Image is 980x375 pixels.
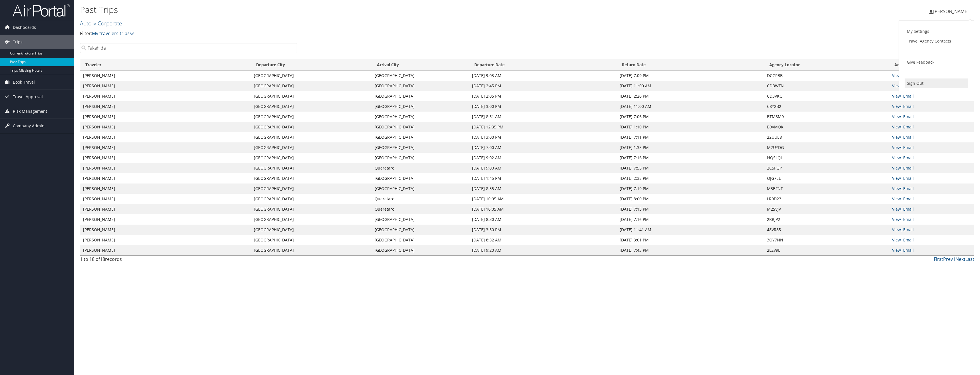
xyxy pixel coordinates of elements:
[764,101,889,112] td: C8Y2B2
[903,237,914,243] a: Email
[469,163,617,173] td: [DATE] 9:00 AM
[13,75,35,89] span: Book Travel
[903,134,914,140] a: Email
[617,132,764,142] td: [DATE] 7:11 PM
[80,91,251,101] td: [PERSON_NAME]
[80,194,251,204] td: [PERSON_NAME]
[892,83,901,88] a: View
[764,245,889,255] td: 2LZV9E
[372,204,469,214] td: Queretaro
[764,235,889,245] td: 3OY7NN
[372,163,469,173] td: Queretaro
[469,245,617,255] td: [DATE] 9:20 AM
[80,4,676,16] h1: Past Trips
[903,247,914,253] a: Email
[372,112,469,122] td: [GEOGRAPHIC_DATA]
[80,132,251,142] td: [PERSON_NAME]
[469,142,617,153] td: [DATE] 7:00 AM
[764,214,889,225] td: 2RRJP2
[251,81,372,91] td: [GEOGRAPHIC_DATA]
[889,91,974,101] td: |
[372,132,469,142] td: [GEOGRAPHIC_DATA]
[617,194,764,204] td: [DATE] 8:00 PM
[764,132,889,142] td: 22UUE8
[80,70,251,81] td: [PERSON_NAME]
[617,173,764,184] td: [DATE] 2:35 PM
[905,27,968,36] a: My Settings
[764,59,889,70] th: Agency Locator: activate to sort column ascending
[892,176,901,181] a: View
[892,114,901,119] a: View
[903,186,914,191] a: Email
[469,59,617,70] th: Departure Date: activate to sort column ascending
[372,70,469,81] td: [GEOGRAPHIC_DATA]
[469,204,617,214] td: [DATE] 10:05 AM
[903,217,914,222] a: Email
[955,256,965,262] a: Next
[617,70,764,81] td: [DATE] 7:09 PM
[889,225,974,235] td: |
[80,225,251,235] td: [PERSON_NAME]
[469,153,617,163] td: [DATE] 9:02 AM
[892,145,901,150] a: View
[372,245,469,255] td: [GEOGRAPHIC_DATA]
[251,225,372,235] td: [GEOGRAPHIC_DATA]
[764,225,889,235] td: 48VR85
[80,173,251,184] td: [PERSON_NAME]
[372,81,469,91] td: [GEOGRAPHIC_DATA]
[469,194,617,204] td: [DATE] 10:05 AM
[372,122,469,132] td: [GEOGRAPHIC_DATA]
[905,78,968,88] a: Sign Out
[764,112,889,122] td: BTM8M9
[13,20,36,35] span: Dashboards
[903,155,914,160] a: Email
[617,112,764,122] td: [DATE] 7:06 PM
[903,93,914,99] a: Email
[13,104,47,118] span: Risk Management
[372,225,469,235] td: [GEOGRAPHIC_DATA]
[892,186,901,191] a: View
[903,206,914,212] a: Email
[251,142,372,153] td: [GEOGRAPHIC_DATA]
[892,196,901,201] a: View
[889,101,974,112] td: |
[764,173,889,184] td: OJG7EE
[372,142,469,153] td: [GEOGRAPHIC_DATA]
[80,235,251,245] td: [PERSON_NAME]
[80,245,251,255] td: [PERSON_NAME]
[892,227,901,232] a: View
[100,256,105,262] span: 18
[889,173,974,184] td: |
[617,59,764,70] th: Return Date: activate to sort column ascending
[764,91,889,101] td: CD3VKC
[251,194,372,204] td: [GEOGRAPHIC_DATA]
[251,245,372,255] td: [GEOGRAPHIC_DATA]
[892,93,901,99] a: View
[251,91,372,101] td: [GEOGRAPHIC_DATA]
[372,153,469,163] td: [GEOGRAPHIC_DATA]
[80,112,251,122] td: [PERSON_NAME]
[892,73,901,78] a: View
[903,114,914,119] a: Email
[764,122,889,132] td: B9VMQK
[889,204,974,214] td: |
[80,30,676,37] p: Filter:
[469,81,617,91] td: [DATE] 2:45 PM
[764,163,889,173] td: 2C5PQP
[903,165,914,171] a: Email
[943,256,953,262] a: Prev
[889,59,974,70] th: Actions
[903,124,914,130] a: Email
[251,132,372,142] td: [GEOGRAPHIC_DATA]
[80,256,297,265] div: 1 to 18 of records
[764,70,889,81] td: DCGPBB
[889,163,974,173] td: |
[889,122,974,132] td: |
[469,214,617,225] td: [DATE] 8:30 AM
[13,35,23,49] span: Trips
[251,184,372,194] td: [GEOGRAPHIC_DATA]
[889,81,974,91] td: |
[892,247,901,253] a: View
[617,184,764,194] td: [DATE] 7:19 PM
[80,43,297,53] input: Search Traveler or Arrival City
